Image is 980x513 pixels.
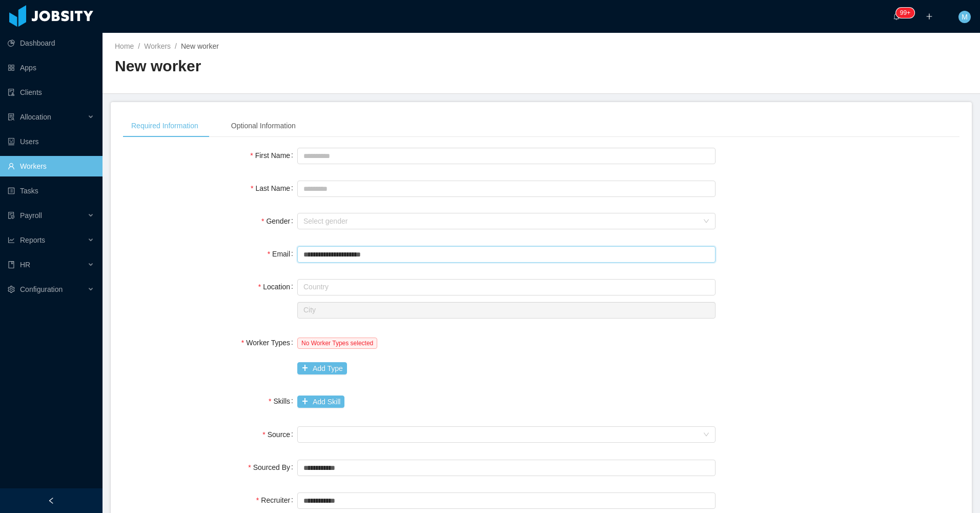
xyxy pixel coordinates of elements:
input: Last Name [297,181,716,197]
label: Last Name [251,184,297,192]
span: Configuration [20,285,63,293]
i: icon: setting [8,286,15,293]
i: icon: down [703,218,709,225]
label: Recruiter [256,496,297,504]
label: First Name [250,151,297,160]
button: icon: plusAdd Skill [297,396,344,408]
a: icon: appstoreApps [8,57,94,78]
label: Sourced By [248,463,297,471]
input: Email [297,246,716,263]
span: Allocation [20,113,51,121]
span: Reports [20,236,45,244]
div: Required Information [123,114,207,137]
i: icon: line-chart [8,236,15,244]
span: / [175,42,177,50]
span: M [962,11,968,23]
i: icon: plus [926,13,933,20]
span: Payroll [20,211,42,220]
i: icon: file-protect [8,212,15,219]
a: icon: auditClients [8,82,94,103]
i: icon: book [8,261,15,268]
a: icon: pie-chartDashboard [8,33,94,53]
a: icon: profileTasks [8,181,94,201]
label: Location [258,283,297,291]
a: icon: userWorkers [8,156,94,176]
a: icon: robotUsers [8,131,94,152]
a: Workers [144,42,171,50]
span: New worker [181,42,219,50]
span: / [138,42,140,50]
button: icon: plusAdd Type [297,362,347,374]
span: HR [20,261,30,269]
label: Skills [269,397,297,405]
sup: 2153 [896,8,914,18]
a: Home [115,42,134,50]
h2: New worker [115,56,541,77]
span: No Worker Types selected [297,338,377,349]
label: Gender [261,217,297,225]
input: First Name [297,148,716,164]
i: icon: solution [8,113,15,121]
label: Source [262,430,297,439]
i: icon: bell [893,13,900,20]
div: Select gender [303,216,698,226]
label: Worker Types [241,339,297,347]
label: Email [268,250,297,258]
div: Optional Information [223,114,304,137]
